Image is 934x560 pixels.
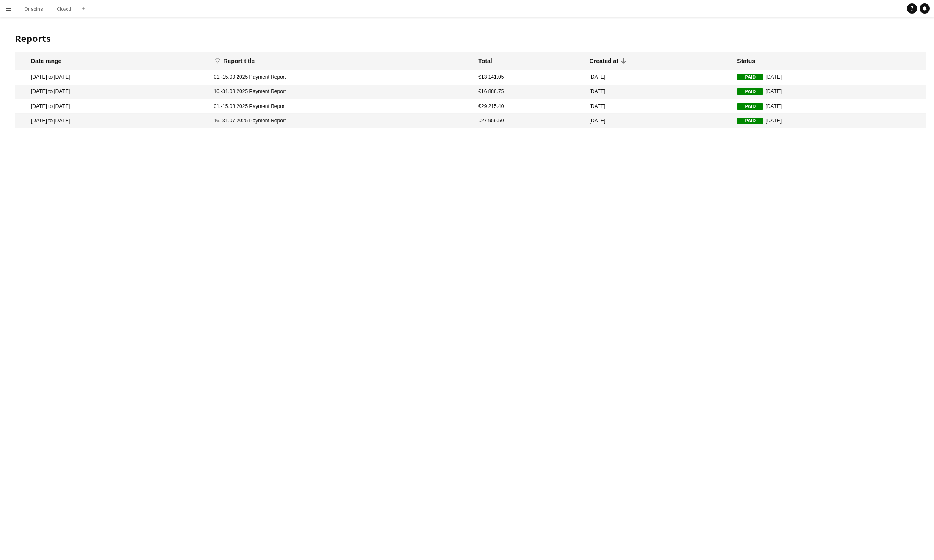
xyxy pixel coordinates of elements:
div: Total [478,57,492,65]
mat-cell: 01.-15.08.2025 Payment Report [209,99,474,114]
div: Created at [590,57,626,65]
mat-cell: [DATE] to [DATE] [15,114,209,128]
mat-cell: [DATE] [585,99,733,114]
mat-cell: 01.-15.09.2025 Payment Report [209,70,474,85]
h1: Reports [15,32,926,45]
mat-cell: [DATE] [585,85,733,99]
div: Status [737,57,755,65]
div: Report title [223,57,255,65]
mat-cell: €16 888.75 [474,85,585,99]
div: Date range [31,57,61,65]
mat-cell: [DATE] [585,70,733,85]
div: Report title [223,57,262,65]
mat-cell: 16.-31.07.2025 Payment Report [209,114,474,128]
mat-cell: [DATE] [733,70,926,85]
mat-cell: €13 141.05 [474,70,585,85]
mat-cell: [DATE] to [DATE] [15,70,209,85]
mat-cell: [DATE] [733,85,926,99]
span: Paid [737,74,763,80]
mat-cell: [DATE] [733,114,926,128]
mat-cell: 16.-31.08.2025 Payment Report [209,85,474,99]
mat-cell: [DATE] to [DATE] [15,85,209,99]
span: Paid [737,103,763,110]
button: Closed [50,0,78,17]
mat-cell: €29 215.40 [474,99,585,114]
mat-cell: €27 959.50 [474,114,585,128]
mat-cell: [DATE] [585,114,733,128]
mat-cell: [DATE] [733,99,926,114]
span: Paid [737,88,763,95]
div: Created at [590,57,618,65]
mat-cell: [DATE] to [DATE] [15,99,209,114]
button: Ongoing [17,0,50,17]
span: Paid [737,118,763,124]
